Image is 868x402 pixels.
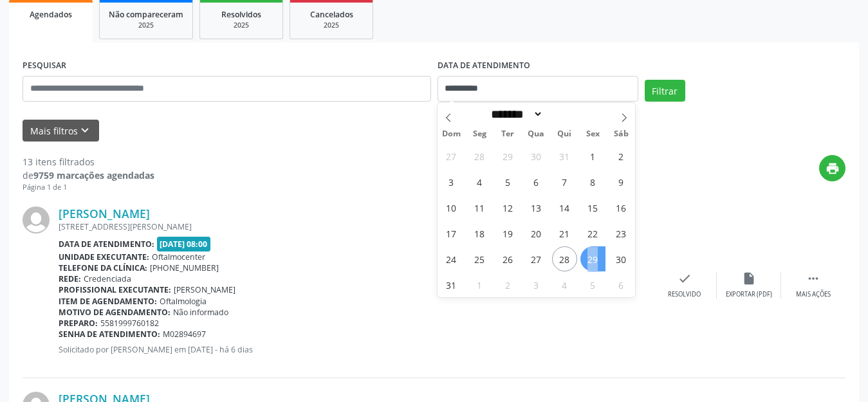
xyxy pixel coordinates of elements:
span: Agosto 3, 2025 [439,169,464,194]
span: Julho 31, 2025 [552,143,577,169]
span: Setembro 6, 2025 [609,272,634,297]
div: Mais ações [796,290,831,299]
span: Agosto 1, 2025 [580,143,605,169]
span: Agosto 28, 2025 [552,246,577,271]
span: Agosto 14, 2025 [552,195,577,220]
span: Agosto 19, 2025 [495,221,521,246]
span: Agosto 23, 2025 [609,221,634,246]
i:  [806,271,820,286]
span: Ter [494,130,522,138]
button: Filtrar [645,80,685,102]
strong: 9759 marcações agendadas [33,169,154,181]
span: Agosto 7, 2025 [552,169,577,194]
span: Qui [550,130,578,138]
span: Setembro 2, 2025 [495,272,521,297]
span: Sex [578,130,607,138]
span: Agosto 30, 2025 [609,246,634,271]
span: Setembro 1, 2025 [467,272,492,297]
div: 2025 [299,21,364,30]
span: Setembro 3, 2025 [524,272,549,297]
label: PESQUISAR [23,56,66,76]
span: Oftalmocenter [152,251,205,262]
b: Unidade executante: [59,251,149,262]
span: Agosto 6, 2025 [524,169,549,194]
i: check [678,271,692,286]
div: [STREET_ADDRESS][PERSON_NAME] [59,221,652,232]
span: Agendados [30,9,72,20]
b: Motivo de agendamento: [59,307,171,318]
span: Agosto 25, 2025 [467,246,492,271]
div: 2025 [109,21,183,30]
span: Agosto 26, 2025 [495,246,521,271]
b: Senha de atendimento: [59,329,160,340]
span: Resolvidos [221,9,261,20]
span: Cancelados [310,9,353,20]
span: Agosto 16, 2025 [609,195,634,220]
span: [PHONE_NUMBER] [150,262,219,273]
div: Página 1 de 1 [23,182,154,193]
i: keyboard_arrow_down [78,123,92,138]
span: Sáb [607,130,635,138]
span: Agosto 5, 2025 [495,169,521,194]
span: Agosto 29, 2025 [580,246,605,271]
b: Preparo: [59,318,98,329]
span: Credenciada [84,273,131,284]
label: DATA DE ATENDIMENTO [438,56,530,76]
span: 5581999760182 [100,318,159,329]
span: Julho 27, 2025 [439,143,464,169]
b: Profissional executante: [59,284,171,295]
span: Agosto 11, 2025 [467,195,492,220]
span: Não informado [173,307,228,318]
input: Year [543,107,586,121]
span: Julho 29, 2025 [495,143,521,169]
b: Rede: [59,273,81,284]
button: Mais filtroskeyboard_arrow_down [23,120,99,142]
span: Agosto 31, 2025 [439,272,464,297]
span: Agosto 24, 2025 [439,246,464,271]
span: Agosto 27, 2025 [524,246,549,271]
span: Setembro 5, 2025 [580,272,605,297]
span: Dom [438,130,466,138]
span: Seg [465,130,494,138]
span: Agosto 20, 2025 [524,221,549,246]
b: Data de atendimento: [59,239,154,250]
div: 2025 [209,21,273,30]
p: Solicitado por [PERSON_NAME] em [DATE] - há 6 dias [59,344,652,355]
span: Agosto 10, 2025 [439,195,464,220]
div: de [23,169,154,182]
span: Agosto 22, 2025 [580,221,605,246]
span: Agosto 21, 2025 [552,221,577,246]
span: M02894697 [163,329,206,340]
b: Item de agendamento: [59,296,157,307]
img: img [23,206,50,233]
span: Agosto 2, 2025 [609,143,634,169]
span: Agosto 12, 2025 [495,195,521,220]
select: Month [487,107,544,121]
span: [DATE] 08:00 [157,237,211,251]
span: Agosto 4, 2025 [467,169,492,194]
span: Julho 30, 2025 [524,143,549,169]
div: Exportar (PDF) [726,290,772,299]
div: 13 itens filtrados [23,155,154,169]
span: Oftalmologia [160,296,207,307]
div: Resolvido [668,290,701,299]
span: Agosto 15, 2025 [580,195,605,220]
span: Julho 28, 2025 [467,143,492,169]
span: Setembro 4, 2025 [552,272,577,297]
i: print [826,161,840,176]
span: Agosto 17, 2025 [439,221,464,246]
button: print [819,155,845,181]
a: [PERSON_NAME] [59,206,150,221]
span: Agosto 8, 2025 [580,169,605,194]
span: Agosto 9, 2025 [609,169,634,194]
span: Agosto 13, 2025 [524,195,549,220]
span: Qua [522,130,550,138]
span: [PERSON_NAME] [174,284,235,295]
i: insert_drive_file [742,271,756,286]
b: Telefone da clínica: [59,262,147,273]
span: Não compareceram [109,9,183,20]
span: Agosto 18, 2025 [467,221,492,246]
